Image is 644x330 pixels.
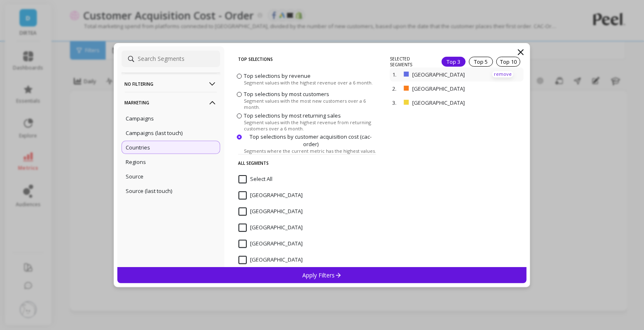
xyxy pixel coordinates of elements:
p: Countries [126,144,151,151]
span: Segment values with the highest revenue over a 6 month. [244,79,373,85]
p: remove [492,71,513,77]
span: Select All [238,175,272,183]
p: Regions [126,158,146,166]
p: No filtering [125,73,217,94]
span: Top selections by customer acquisition cost (cac-order) [244,132,377,147]
p: [GEOGRAPHIC_DATA] [412,85,493,92]
p: [GEOGRAPHIC_DATA] [412,99,493,106]
div: Top 5 [469,57,493,67]
p: All Segments [238,154,376,172]
p: SELECTED SEGMENTS [390,56,432,67]
p: Marketing [125,92,217,113]
span: Albania [238,207,303,216]
span: Afghanistan [238,191,303,200]
span: Top selections by most customers [244,90,329,98]
p: Apply Filters [302,271,342,279]
p: Source (last touch) [126,187,173,195]
span: Algeria [238,224,303,232]
p: 3. [392,99,401,106]
p: 1. [392,71,401,78]
span: Segment values with the most new customers over a 6 month. [244,98,377,110]
div: Top 10 [496,57,520,67]
p: [GEOGRAPHIC_DATA] [412,71,493,78]
div: Top 3 [442,57,466,67]
span: Angola [238,256,303,264]
p: Source [126,173,144,180]
span: Andorra [238,240,303,248]
p: Top Selections [238,51,376,68]
input: Search Segments [122,51,220,67]
p: Campaigns (last touch) [126,129,183,137]
p: Campaigns [126,115,154,122]
p: 2. [392,85,401,92]
span: Top selections by revenue [244,72,311,79]
span: Segments where the current metric has the highest values. [244,147,376,154]
span: Top selections by most returning sales [244,112,341,119]
span: Segment values with the highest revenue from returning customers over a 6 month. [244,119,377,132]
